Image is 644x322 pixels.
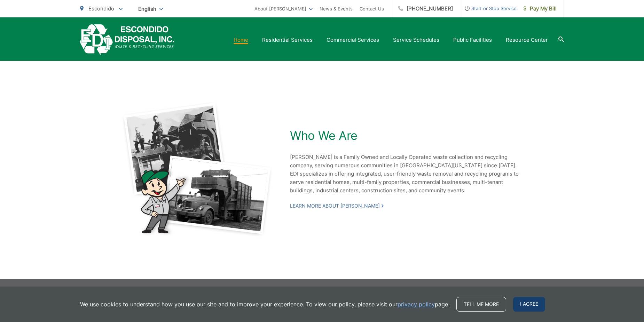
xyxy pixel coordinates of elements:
[80,300,449,308] p: We use cookies to understand how you use our site and to improve your experience. To view our pol...
[88,5,114,12] span: Escondido
[234,36,248,44] a: Home
[506,36,548,44] a: Resource Center
[524,5,557,13] span: Pay My Bill
[393,36,439,44] a: Service Schedules
[290,203,384,209] a: Learn More About [PERSON_NAME]
[360,5,384,13] a: Contact Us
[80,24,174,55] a: EDCD logo. Return to the homepage.
[290,153,523,195] p: [PERSON_NAME] is a Family Owned and Locally Operated waste collection and recycling company, serv...
[398,300,435,308] a: privacy policy
[327,36,379,44] a: Commercial Services
[262,36,313,44] a: Residential Services
[122,102,273,237] img: Black and white photos of early garbage trucks
[513,297,545,312] span: I agree
[290,129,523,143] h2: Who We Are
[133,3,168,15] span: English
[254,5,313,13] a: About [PERSON_NAME]
[456,297,506,312] a: Tell me more
[453,36,492,44] a: Public Facilities
[320,5,353,13] a: News & Events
